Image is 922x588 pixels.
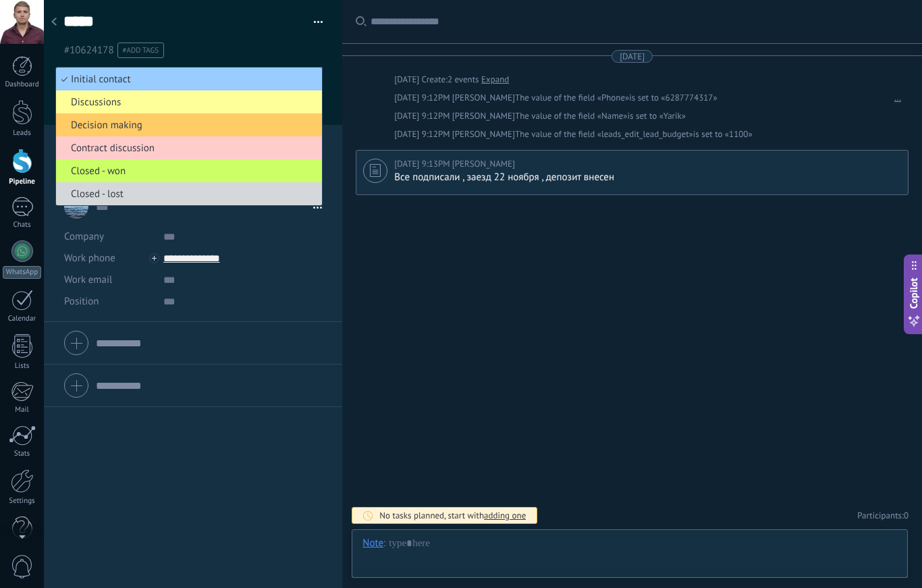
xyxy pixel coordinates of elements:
[56,73,318,86] span: Initial contact
[3,178,42,186] div: Pipeline
[894,91,901,105] a: ...
[394,171,614,184] span: Все подписали , заезд 22 ноября , депозит внесен
[452,110,515,122] span: Ivan vinogradov
[56,96,318,109] span: Discussions
[64,273,112,286] span: Work email
[379,510,526,521] div: No tasks planned, start with
[3,406,42,415] div: Mail
[64,248,115,269] button: Work phone
[3,266,41,279] div: WhatsApp
[515,128,693,141] span: The value of the field «leads_edit_lead_budget»
[64,252,115,265] span: Work phone
[394,157,452,171] div: [DATE] 9:13PM
[3,450,42,458] div: Stats
[394,109,452,123] div: [DATE] 9:12PM
[394,91,452,105] div: [DATE] 9:12PM
[56,165,318,178] span: Closed - won
[620,50,645,63] div: [DATE]
[857,510,909,521] a: Participants:0
[394,128,452,141] div: [DATE] 9:12PM
[3,315,42,323] div: Calendar
[56,188,318,201] span: Closed - lost
[3,221,42,230] div: Chats
[56,119,318,132] span: Decision making
[3,80,42,89] div: Dashboard
[56,142,318,155] span: Contract discussion
[484,510,526,521] span: adding one
[693,128,753,141] span: is set to «1100»
[481,73,509,86] a: Expand
[629,91,717,105] span: is set to «6287774317»
[394,73,421,86] div: [DATE]
[515,109,628,123] span: The value of the field «Name»
[515,91,629,105] span: The value of the field «Phone»
[64,44,114,57] span: #10624178
[904,510,909,521] span: 0
[64,291,153,313] div: Position
[394,73,509,86] div: Create:
[3,497,42,506] div: Settings
[448,73,479,86] span: 2 events
[64,296,99,306] span: Position
[452,128,515,140] span: Ivan vinogradov
[64,269,112,291] button: Work email
[907,277,921,309] span: Copilot
[3,362,42,371] div: Lists
[123,46,159,55] span: #add tags
[64,226,153,248] div: Company
[383,537,385,550] span: :
[628,109,686,123] span: is set to «Yarik»
[452,92,515,103] span: Ivan vinogradov
[452,158,515,169] span: Ivan vinogradov
[3,129,42,138] div: Leads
